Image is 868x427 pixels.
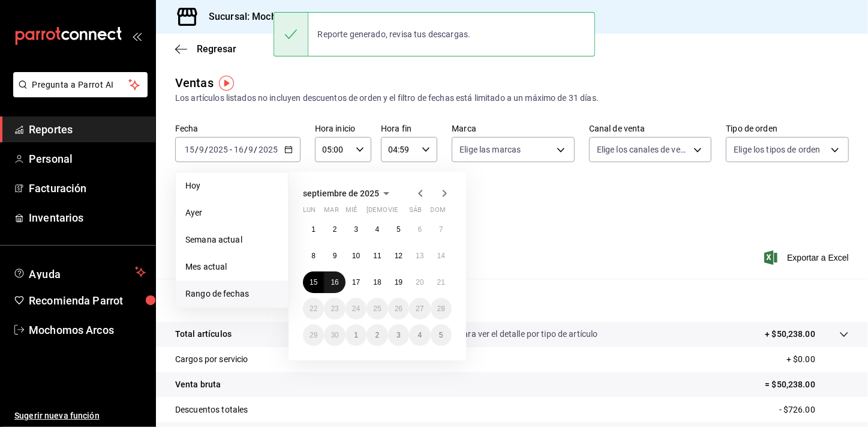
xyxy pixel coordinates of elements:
[175,353,248,366] p: Cargos por servicio
[185,207,278,219] span: Ayer
[324,298,345,319] button: 23 de septiembre de 2025
[175,378,221,391] p: Venta bruta
[431,219,452,240] button: 7 de septiembre de 2025
[367,206,437,219] abbr: jueves
[597,144,690,156] span: Elige los canales de venta
[324,271,345,293] button: 16 de septiembre de 2025
[185,261,278,273] span: Mes actual
[431,245,452,267] button: 14 de septiembre de 2025
[765,378,849,391] p: = $50,238.00
[29,210,146,226] span: Inventarios
[315,125,371,133] label: Hora inicio
[303,206,316,219] abbr: lunes
[331,304,338,313] abbr: 23 de septiembre de 2025
[397,331,401,339] abbr: 3 de octubre de 2025
[418,331,422,339] abbr: 4 de octubre de 2025
[205,145,208,154] span: /
[324,206,338,219] abbr: martes
[779,404,849,416] p: - $726.00
[437,252,445,260] abbr: 14 de septiembre de 2025
[388,245,409,267] button: 12 de septiembre de 2025
[409,298,430,319] button: 27 de septiembre de 2025
[589,125,712,133] label: Canal de venta
[175,43,236,55] button: Regresar
[8,87,148,100] a: Pregunta a Parrot AI
[452,125,575,133] label: Marca
[346,298,367,319] button: 24 de septiembre de 2025
[346,324,367,346] button: 1 de octubre de 2025
[303,245,324,267] button: 8 de septiembre de 2025
[765,328,815,341] p: + $50,238.00
[333,225,337,234] abbr: 2 de septiembre de 2025
[303,298,324,319] button: 22 de septiembre de 2025
[303,189,379,198] span: septiembre de 2025
[233,145,244,154] input: --
[352,252,360,260] abbr: 10 de septiembre de 2025
[418,225,422,234] abbr: 6 de septiembre de 2025
[416,252,424,260] abbr: 13 de septiembre de 2025
[395,278,403,286] abbr: 19 de septiembre de 2025
[29,265,130,279] span: Ayuda
[324,245,345,267] button: 9 de septiembre de 2025
[431,271,452,293] button: 21 de septiembre de 2025
[734,144,820,156] span: Elige los tipos de orden
[29,180,146,196] span: Facturación
[409,206,422,219] abbr: sábado
[439,331,443,339] abbr: 5 de octubre de 2025
[439,225,443,234] abbr: 7 de septiembre de 2025
[388,206,398,219] abbr: viernes
[13,72,148,97] button: Pregunta a Parrot AI
[367,271,388,293] button: 18 de septiembre de 2025
[219,76,234,91] img: Tooltip marker
[175,125,301,133] label: Fecha
[437,278,445,286] abbr: 21 de septiembre de 2025
[29,121,146,138] span: Reportes
[416,304,424,313] abbr: 27 de septiembre de 2025
[248,145,254,154] input: --
[324,219,345,240] button: 2 de septiembre de 2025
[331,278,338,286] abbr: 16 de septiembre de 2025
[14,410,146,422] span: Sugerir nueva función
[311,225,316,234] abbr: 1 de septiembre de 2025
[32,79,129,91] span: Pregunta a Parrot AI
[459,144,521,156] span: Elige las marcas
[388,219,409,240] button: 5 de septiembre de 2025
[388,298,409,319] button: 26 de septiembre de 2025
[416,278,424,286] abbr: 20 de septiembre de 2025
[381,125,437,133] label: Hora fin
[352,304,360,313] abbr: 24 de septiembre de 2025
[230,145,232,154] span: -
[354,225,358,234] abbr: 3 de septiembre de 2025
[175,404,248,416] p: Descuentos totales
[310,278,317,286] abbr: 15 de septiembre de 2025
[184,145,195,154] input: --
[376,331,380,339] abbr: 2 de octubre de 2025
[437,304,445,313] abbr: 28 de septiembre de 2025
[199,10,336,24] h3: Sucursal: Mochomos (Arcos)
[786,353,849,366] p: + $0.00
[310,331,317,339] abbr: 29 de septiembre de 2025
[175,92,849,104] div: Los artículos listados no incluyen descuentos de orden y el filtro de fechas está limitado a un m...
[388,324,409,346] button: 3 de octubre de 2025
[388,271,409,293] button: 19 de septiembre de 2025
[367,219,388,240] button: 4 de septiembre de 2025
[346,245,367,267] button: 10 de septiembre de 2025
[373,252,381,260] abbr: 11 de septiembre de 2025
[185,234,278,246] span: Semana actual
[726,125,849,133] label: Tipo de orden
[367,298,388,319] button: 25 de septiembre de 2025
[767,250,849,265] span: Exportar a Excel
[303,219,324,240] button: 1 de septiembre de 2025
[311,252,316,260] abbr: 8 de septiembre de 2025
[303,271,324,293] button: 15 de septiembre de 2025
[308,21,480,47] div: Reporte generado, revisa tus descargas.
[29,322,146,338] span: Mochomos Arcos
[185,180,278,192] span: Hoy
[197,43,236,55] span: Regresar
[352,278,360,286] abbr: 17 de septiembre de 2025
[367,245,388,267] button: 11 de septiembre de 2025
[331,331,338,339] abbr: 30 de septiembre de 2025
[409,219,430,240] button: 6 de septiembre de 2025
[303,324,324,346] button: 29 de septiembre de 2025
